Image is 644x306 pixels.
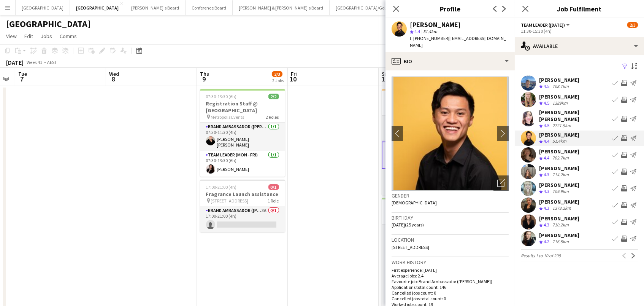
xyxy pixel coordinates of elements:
div: [PERSON_NAME] [539,215,579,222]
app-job-card: 17:00-21:00 (4h)0/1Fragrance Launch assistance [STREET_ADDRESS]1 RoleBrand Ambassador ([PERSON_NA... [200,180,285,232]
h3: Registration Staff @ [GEOGRAPHIC_DATA] [200,100,285,114]
h3: Profile [385,4,515,14]
span: [STREET_ADDRESS] [211,198,249,204]
span: 4.5 [544,100,549,106]
h3: Kit Kat Activation [382,100,467,107]
a: Jobs [38,31,55,41]
span: 51.4km [422,29,439,34]
div: Open photos pop-in [493,175,509,191]
span: 2 Roles [266,114,279,120]
span: View [6,33,17,40]
span: 17:00-21:00 (4h) [206,184,237,190]
app-job-card: 08:45-18:15 (9h30m)2/3Kit Kat Activation Spillway [GEOGRAPHIC_DATA] - [GEOGRAPHIC_DATA]3 RolesTea... [382,89,467,195]
app-card-role: Brand Ambassador ([PERSON_NAME])1/107:30-11:30 (4h)[PERSON_NAME] [PERSON_NAME] [200,123,285,151]
span: 4.4 [544,138,549,144]
div: [PERSON_NAME] [539,165,579,172]
span: 4.5 [544,83,549,89]
div: 709.9km [551,188,570,195]
span: Wed [109,70,119,77]
h3: Fragrance Launch assistance [200,191,285,198]
h3: Job Fulfilment [515,4,644,14]
app-card-role: Brand Ambassador ([PERSON_NAME])3A0/117:00-21:00 (4h) [200,206,285,232]
span: 2/3 [627,22,638,28]
span: Fri [291,70,297,77]
span: 1 Role [268,198,279,204]
div: 2 Jobs [272,78,284,83]
div: 702.7km [551,155,570,161]
div: [DATE] [6,59,24,66]
p: Cancelled jobs count: 0 [392,290,509,296]
span: Comms [60,33,77,40]
div: 1389km [551,100,569,107]
div: 2721.9km [551,123,573,129]
span: Week 41 [25,59,44,65]
span: 11 [381,75,390,83]
span: 2/3 [272,71,282,77]
div: [PERSON_NAME] [539,232,579,239]
span: [DATE] (25 years) [392,222,424,228]
div: 1373.2km [551,205,573,212]
button: [GEOGRAPHIC_DATA] [70,0,125,15]
span: Edit [24,33,33,40]
h3: Gender [392,192,509,199]
div: [PERSON_NAME] [539,131,579,138]
span: 4.4 [544,155,549,161]
h3: Work history [392,259,509,266]
span: Jobs [41,33,52,40]
button: [GEOGRAPHIC_DATA]/Gold Coast Winter [330,0,420,15]
button: [GEOGRAPHIC_DATA] [16,0,70,15]
span: Thu [200,70,209,77]
h3: Location [392,236,509,243]
div: [PERSON_NAME] [539,198,579,205]
div: 716.5km [551,239,570,245]
span: 8 [108,75,119,83]
span: 4.3 [544,222,549,228]
span: | [EMAIL_ADDRESS][DOMAIN_NAME] [410,35,506,48]
span: Results 1 to 10 of 299 [521,253,561,258]
span: 4.5 [544,123,549,128]
app-card-role: Team Leader ([DATE])0/111:30-15:30 (4h) [382,142,467,169]
app-card-role: Team Leader ([DATE])1/108:45-12:45 (4h)[PERSON_NAME] [382,116,467,142]
a: Edit [21,31,36,41]
div: 714.2km [551,172,570,178]
button: Conference Board [186,0,233,15]
h3: Toyota [DATE] [382,209,467,216]
a: View [3,31,20,41]
span: Tue [18,70,27,77]
span: Sat [382,70,390,77]
button: [PERSON_NAME] & [PERSON_NAME]'s Board [233,0,330,15]
span: 9 [199,75,209,83]
div: [PERSON_NAME] [410,21,461,28]
span: [STREET_ADDRESS] [392,244,429,250]
h1: [GEOGRAPHIC_DATA] [6,18,91,30]
span: 4.3 [544,172,549,177]
span: 4.2 [544,239,549,244]
div: [PERSON_NAME] [539,93,579,100]
div: 708.7km [551,83,570,90]
img: Crew avatar or photo [392,76,509,191]
p: First experience: [DATE] [392,267,509,273]
p: Cancelled jobs total count: 0 [392,296,509,301]
app-card-role: Team Leader (Mon - Fri)1/107:30-13:30 (6h)[PERSON_NAME] [200,151,285,177]
span: 4.4 [414,29,420,34]
span: 2/2 [268,94,279,99]
div: 11:30-15:30 (4h) [521,28,638,34]
span: 4.3 [544,188,549,194]
p: Favourite job: Brand Ambassador ([PERSON_NAME]) [392,279,509,284]
div: [PERSON_NAME] [539,182,579,188]
span: Team Leader (Saturday) [521,22,565,28]
span: 10 [290,75,297,83]
div: AEST [47,59,57,65]
p: Average jobs: 2.4 [392,273,509,279]
button: Team Leader ([DATE]) [521,22,571,28]
div: Available [515,37,644,55]
div: [PERSON_NAME] [PERSON_NAME] [539,109,609,123]
button: [PERSON_NAME]'s Board [125,0,186,15]
app-job-card: 07:30-13:30 (6h)2/2Registration Staff @ [GEOGRAPHIC_DATA] Metropolis Events2 RolesBrand Ambassado... [200,89,285,177]
span: 0/1 [268,184,279,190]
span: 4.3 [544,205,549,211]
div: 51.4km [551,138,568,145]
